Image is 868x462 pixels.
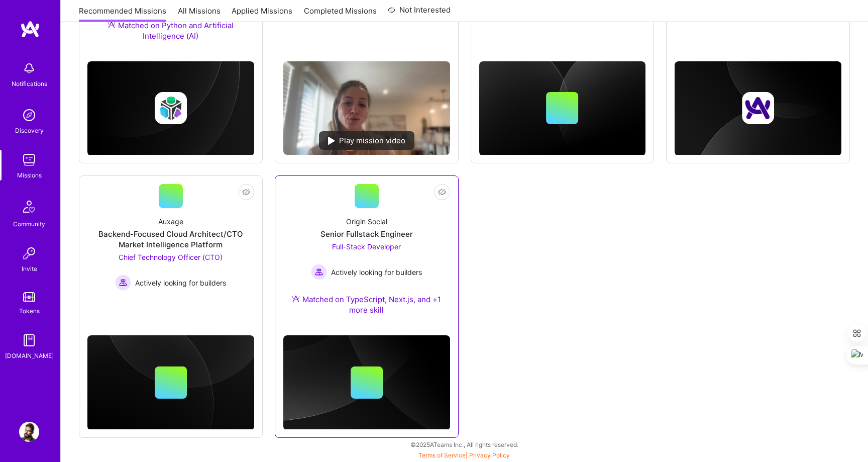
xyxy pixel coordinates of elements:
img: discovery [19,105,39,125]
img: Ateam Purple Icon [107,21,116,29]
div: © 2025 ATeams Inc., All rights reserved. [60,432,868,457]
a: AuxageBackend-Focused Cloud Architect/CTO Market Intelligence PlatformChief Technology Officer (C... [87,184,254,303]
div: Backend-Focused Cloud Architect/CTO Market Intelligence Platform [87,229,254,250]
img: Community [17,195,41,219]
div: Auxage [158,216,183,227]
div: Matched on Python and Artificial Intelligence (AI) [87,20,254,41]
img: No Mission [283,61,450,155]
img: cover [283,335,450,430]
img: teamwork [19,150,39,170]
img: cover [87,61,254,156]
img: Actively looking for builders [311,264,327,280]
div: Matched on TypeScript, Next.js, and +1 more skill [283,294,450,315]
img: cover [87,335,254,430]
span: Chief Technology Officer (CTO) [119,253,223,261]
div: Missions [17,170,42,180]
a: Not Interested [388,4,451,22]
a: Applied Missions [232,6,292,22]
img: bell [19,58,39,78]
img: cover [675,61,841,156]
img: guide book [19,330,39,350]
div: Discovery [15,125,44,136]
div: [DOMAIN_NAME] [5,350,54,361]
div: Community [13,219,45,229]
img: Actively looking for builders [115,274,131,291]
i: icon EyeClosed [438,188,446,196]
img: Invite [19,243,39,263]
img: logo [20,20,40,38]
a: Terms of Service [418,451,466,459]
span: Actively looking for builders [331,267,422,278]
div: Notifications [12,78,47,89]
span: Actively looking for builders [135,278,226,288]
div: Tokens [19,306,40,316]
div: Play mission video [319,131,414,150]
a: All Missions [178,6,221,22]
span: | [418,451,510,459]
div: Senior Fullstack Engineer [320,229,413,239]
div: Invite [22,263,37,274]
a: Completed Missions [304,6,377,22]
a: Recommended Missions [79,6,166,22]
img: Ateam Purple Icon [292,295,300,303]
a: Origin SocialSenior Fullstack EngineerFull-Stack Developer Actively looking for buildersActively ... [283,184,450,327]
img: tokens [23,292,35,302]
div: Origin Social [346,216,387,227]
img: Company logo [155,92,187,124]
a: User Avatar [17,422,42,442]
span: Full-Stack Developer [332,242,401,251]
a: Privacy Policy [469,451,510,459]
img: cover [479,61,646,156]
img: Company logo [742,92,774,124]
img: User Avatar [19,422,39,442]
img: play [328,137,335,145]
i: icon EyeClosed [242,188,250,196]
